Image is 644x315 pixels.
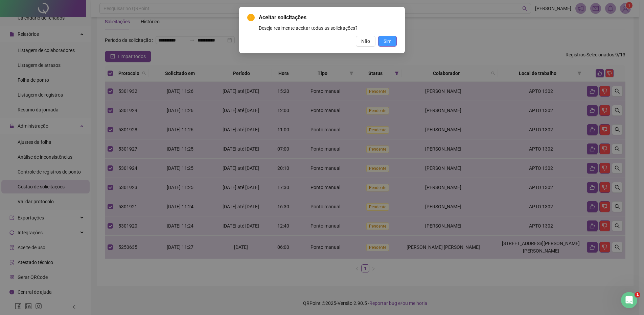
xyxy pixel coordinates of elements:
[384,37,391,45] span: Sim
[356,36,375,47] button: Não
[259,14,397,22] span: Aceitar solicitações
[621,292,637,308] iframe: Intercom live chat
[635,292,640,297] span: 1
[259,24,397,32] div: Deseja realmente aceitar todas as solicitações?
[361,37,370,45] span: Não
[247,14,255,21] span: exclamation-circle
[378,36,397,47] button: Sim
